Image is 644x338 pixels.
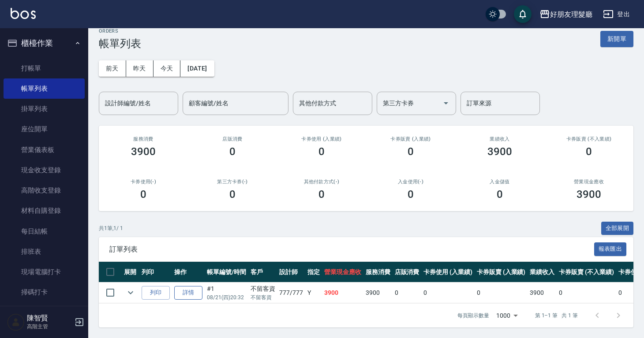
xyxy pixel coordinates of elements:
th: 卡券使用 (入業績) [421,262,475,282]
h3: 0 [229,145,236,158]
a: 詳情 [174,286,202,300]
h3: 0 [318,145,325,158]
th: 展開 [122,262,139,282]
h3: 3900 [131,145,156,158]
th: 服務消費 [363,262,393,282]
div: 好朋友理髮廳 [550,9,592,20]
td: 3900 [528,282,557,303]
td: 0 [421,282,475,303]
th: 卡券販賣 (不入業績) [557,262,616,282]
p: 08/21 (四) 20:32 [207,293,246,301]
th: 指定 [305,262,322,282]
h2: 店販消費 [198,136,266,142]
h3: 0 [497,188,503,201]
a: 打帳單 [4,58,85,78]
td: 0 [557,282,616,303]
button: 新開單 [600,31,633,47]
a: 掛單列表 [4,99,85,119]
a: 現場電腦打卡 [4,262,85,282]
button: 好朋友理髮廳 [536,5,596,23]
a: 新開單 [600,34,633,43]
h2: 第三方卡券(-) [198,179,266,185]
td: Y [305,282,322,303]
td: 777 /777 [277,282,305,303]
h2: 其他付款方式(-) [288,179,356,185]
a: 帳單列表 [4,78,85,99]
img: Person [7,313,25,331]
button: [DATE] [180,60,214,77]
p: 每頁顯示數量 [457,312,489,319]
button: 昨天 [126,60,154,77]
th: 帳單編號/時間 [205,262,248,282]
td: 0 [475,282,528,303]
th: 操作 [172,262,205,282]
th: 營業現金應收 [322,262,363,282]
th: 業績收入 [528,262,557,282]
button: 今天 [154,60,181,77]
h3: 0 [229,188,236,201]
h2: 卡券販賣 (不入業績) [555,136,623,142]
h3: 0 [586,145,592,158]
a: 掃碼打卡 [4,282,85,302]
th: 設計師 [277,262,305,282]
h3: 0 [318,188,325,201]
h3: 0 [408,188,414,201]
img: Logo [11,8,36,19]
td: #1 [205,282,248,303]
p: 高階主管 [27,323,72,331]
h2: 業績收入 [466,136,534,142]
a: 高階收支登錄 [4,180,85,201]
th: 客戶 [248,262,277,282]
button: 前天 [99,60,126,77]
div: 不留客資 [251,284,275,293]
p: 不留客資 [251,293,275,301]
button: save [514,5,532,23]
button: 報表匯出 [594,242,627,256]
button: 全部展開 [601,222,634,235]
p: 共 1 筆, 1 / 1 [99,224,123,232]
a: 排班表 [4,241,85,262]
button: Open [439,96,453,110]
th: 列印 [139,262,172,282]
td: 0 [393,282,422,303]
h3: 服務消費 [109,136,177,142]
h3: 帳單列表 [99,37,141,50]
h3: 3900 [577,188,601,201]
h3: 0 [140,188,146,201]
a: 營業儀表板 [4,140,85,160]
div: 1000 [493,304,521,327]
button: expand row [124,286,137,299]
a: 報表匯出 [594,245,627,253]
th: 卡券販賣 (入業績) [475,262,528,282]
a: 材料自購登錄 [4,201,85,221]
span: 訂單列表 [109,245,594,254]
h2: 入金儲值 [466,179,534,185]
a: 每日結帳 [4,221,85,241]
h2: 卡券販賣 (入業績) [377,136,445,142]
td: 3900 [363,282,393,303]
h2: ORDERS [99,28,141,34]
button: 列印 [142,286,170,300]
button: 櫃檯作業 [4,32,85,55]
button: 登出 [599,6,633,22]
a: 座位開單 [4,119,85,139]
h2: 入金使用(-) [377,179,445,185]
h3: 0 [408,145,414,158]
h3: 3900 [487,145,512,158]
td: 3900 [322,282,363,303]
a: 現金收支登錄 [4,160,85,180]
h2: 卡券使用(-) [109,179,177,185]
h5: 陳智賢 [27,314,72,323]
th: 店販消費 [393,262,422,282]
p: 第 1–1 筆 共 1 筆 [535,312,578,319]
h2: 營業現金應收 [555,179,623,185]
h2: 卡券使用 (入業績) [288,136,356,142]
